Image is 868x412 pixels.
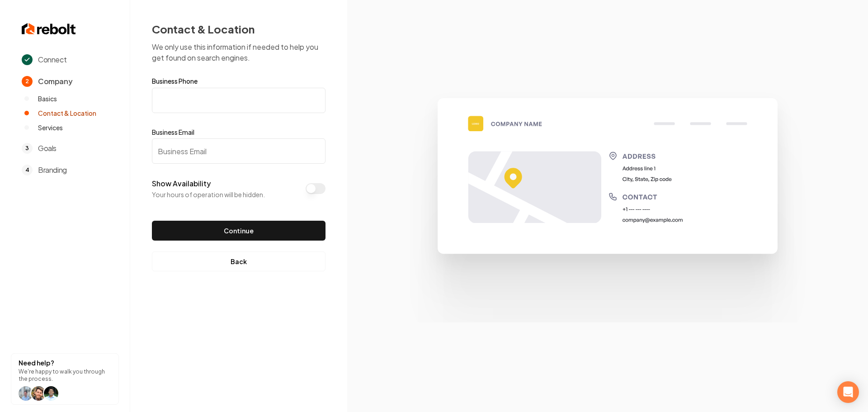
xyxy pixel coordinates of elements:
[11,353,119,405] button: Need help?We're happy to walk you through the process.help icon Willhelp icon Willhelp icon arwin
[152,128,325,137] label: Business Email
[22,22,76,36] img: Rebolt Logo
[38,76,72,87] span: Company
[44,386,58,401] img: help icon arwin
[31,386,46,401] img: help icon Will
[152,251,325,271] button: Back
[22,143,33,154] span: 3
[38,143,57,154] span: Goals
[152,22,325,36] h2: Contact & Location
[837,381,859,403] div: Open Intercom Messenger
[38,109,96,118] span: Contact & Location
[38,94,57,103] span: Basics
[19,359,54,367] strong: Need help?
[152,221,325,241] button: Continue
[152,190,265,199] p: Your hours of operation will be hidden.
[152,179,211,188] label: Show Availability
[152,78,325,84] label: Business Phone
[152,138,325,164] input: Business Email
[152,42,325,63] p: We only use this information if needed to help you get found on search engines.
[19,386,33,401] img: help icon Will
[38,54,66,65] span: Connect
[38,165,67,175] span: Branding
[19,368,111,383] p: We're happy to walk you through the process.
[391,90,825,322] img: Google Business Profile
[22,165,33,175] span: 4
[22,76,33,87] span: 2
[38,123,63,132] span: Services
